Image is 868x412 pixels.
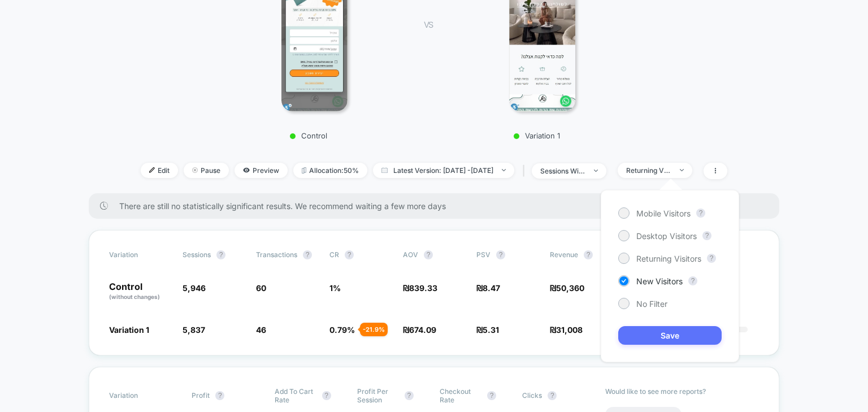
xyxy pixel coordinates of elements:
[275,387,316,404] span: Add To Cart Rate
[556,325,583,335] span: 31,008
[707,254,716,263] button: ?
[636,254,701,263] span: Returning Visitors
[444,131,629,140] p: Variation 1
[109,282,171,301] p: Control
[302,167,306,174] img: rebalance
[594,170,598,172] img: end
[618,326,722,345] button: Save
[256,283,266,293] span: 60
[636,231,697,241] span: Desktop Visitors
[520,163,532,179] span: |
[496,250,505,259] button: ?
[373,163,514,178] span: Latest Version: [DATE] - [DATE]
[636,299,667,309] span: No Filter
[192,167,198,173] img: end
[141,163,178,178] span: Edit
[215,391,224,400] button: ?
[119,201,757,211] span: There are still no statistically significant results. We recommend waiting a few more days
[605,387,759,396] p: Would like to see more reports?
[424,250,433,259] button: ?
[109,250,171,259] span: Variation
[109,325,149,335] span: Variation 1
[109,293,160,300] span: (without changes)
[403,250,418,259] span: AOV
[303,250,312,259] button: ?
[345,250,354,259] button: ?
[584,250,593,259] button: ?
[183,283,206,293] span: 5,946
[256,250,297,259] span: Transactions
[476,283,500,293] span: ₪
[216,131,401,140] p: Control
[636,276,683,286] span: New Visitors
[235,163,288,178] span: Preview
[357,387,399,404] span: Profit Per Session
[409,283,437,293] span: 839.33
[405,391,414,400] button: ?
[626,166,671,175] div: Returning Visitors
[149,167,155,173] img: edit
[381,167,388,173] img: calendar
[696,209,705,218] button: ?
[540,167,585,175] div: sessions with impression
[476,250,491,259] span: PSV
[322,391,331,400] button: ?
[550,283,584,293] span: ₪
[550,250,578,259] span: Revenue
[109,387,171,404] span: Variation
[636,209,691,218] span: Mobile Visitors
[184,163,229,178] span: Pause
[702,231,711,240] button: ?
[502,169,506,171] img: end
[256,325,266,335] span: 46
[424,20,433,29] span: VS
[550,325,583,335] span: ₪
[409,325,436,335] span: 674.09
[483,325,499,335] span: 5.31
[403,283,437,293] span: ₪
[329,250,339,259] span: CR
[680,169,684,171] img: end
[183,250,211,259] span: Sessions
[483,283,500,293] span: 8.47
[548,391,557,400] button: ?
[556,283,584,293] span: 50,360
[487,391,496,400] button: ?
[360,323,388,336] div: - 21.9 %
[329,325,355,335] span: 0.79 %
[216,250,225,259] button: ?
[403,325,436,335] span: ₪
[440,387,481,404] span: Checkout Rate
[183,325,205,335] span: 5,837
[522,391,542,400] span: Clicks
[293,163,367,178] span: Allocation: 50%
[192,391,210,400] span: Profit
[329,283,341,293] span: 1 %
[688,276,697,285] button: ?
[476,325,499,335] span: ₪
